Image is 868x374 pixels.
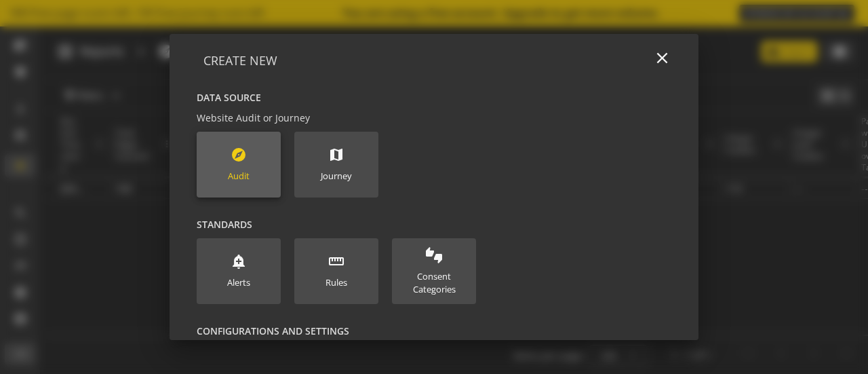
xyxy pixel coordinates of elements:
div: Standards [197,218,671,231]
div: Consent Categories [399,270,469,295]
div: Data Source [197,91,671,105]
mat-icon: add_alert [231,253,247,269]
div: Configurations and Settings [197,324,671,338]
div: Rules [325,276,347,289]
mat-icon: explore [231,147,247,163]
div: Alerts [227,276,250,289]
mat-icon: straighten [328,253,344,269]
div: Website Audit or Journey [197,111,671,125]
mat-icon: close [653,49,671,67]
mat-icon: thumbs_up_down [426,247,442,263]
h4: Create New [203,54,277,68]
div: Journey [321,170,352,183]
mat-icon: map [328,147,344,163]
div: Audit [228,170,250,183]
